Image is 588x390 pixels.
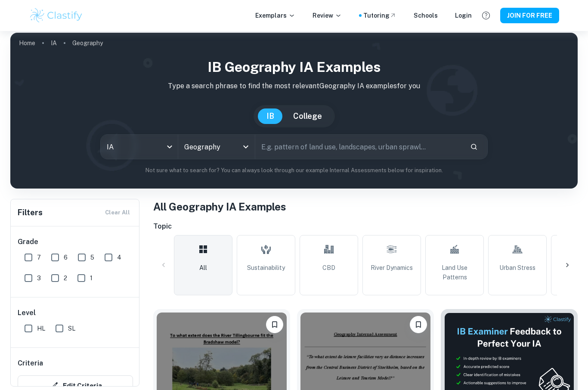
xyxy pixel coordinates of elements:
[255,135,463,159] input: E.g. pattern of land use, landscapes, urban sprawl...
[19,37,35,49] a: Home
[17,81,571,91] p: Type a search phrase to find the most relevant Geography IA examples for you
[17,166,571,175] p: Not sure what to search for? You can always look through our example Internal Assessments below f...
[371,263,413,272] span: River Dynamics
[117,253,121,262] span: 4
[37,324,45,333] span: HL
[363,11,396,20] a: Tutoring
[410,316,427,333] button: Please log in to bookmark exemplars
[500,8,559,23] button: JOIN FOR FREE
[455,11,472,20] a: Login
[90,253,94,262] span: 5
[68,324,75,333] span: SL
[240,141,252,153] button: Open
[266,316,283,333] button: Please log in to bookmark exemplars
[255,11,295,20] p: Exemplars
[101,135,178,159] div: IA
[479,8,493,23] button: Help and Feedback
[258,108,283,124] button: IB
[17,57,571,77] h1: IB Geography IA examples
[51,37,57,49] a: IA
[37,253,41,262] span: 7
[199,263,207,272] span: All
[37,273,41,283] span: 3
[322,263,335,272] span: CBD
[467,139,481,154] button: Search
[153,221,578,232] h6: Topic
[72,38,103,48] p: Geography
[285,108,331,124] button: College
[18,237,133,247] h6: Grade
[153,199,578,214] h1: All Geography IA Examples
[18,358,43,368] h6: Criteria
[499,263,535,272] span: Urban Stress
[18,207,43,219] h6: Filters
[10,33,578,189] img: profile cover
[90,273,93,283] span: 1
[64,273,67,283] span: 2
[429,263,480,282] span: Land Use Patterns
[29,7,84,24] img: Clastify logo
[64,253,68,262] span: 6
[313,11,342,20] p: Review
[247,263,285,272] span: Sustainability
[18,308,133,318] h6: Level
[414,11,438,20] a: Schools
